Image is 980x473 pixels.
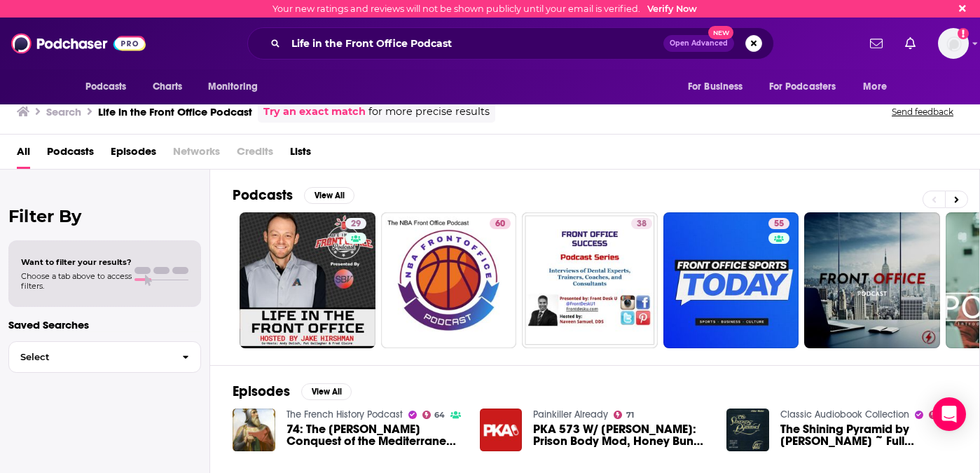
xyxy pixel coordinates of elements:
span: 29 [351,217,361,231]
span: Logged in as charlottestone [938,28,969,59]
a: EpisodesView All [233,383,352,400]
span: The Shining Pyramid by [PERSON_NAME] ~ Full Audiobook [horror] [780,423,957,447]
a: 29 [345,218,366,229]
div: Your new ratings and reviews will not be shown publicly until your email is verified. [272,4,697,14]
button: View All [301,383,352,400]
button: Open AdvancedNew [663,35,734,52]
span: More [863,77,887,97]
a: PodcastsView All [233,186,354,204]
a: Lists [290,140,311,169]
a: Painkiller Already [533,409,608,420]
a: All [17,140,30,169]
svg: Email not verified [958,28,969,39]
span: For Podcasters [769,77,836,97]
a: 55 [768,218,789,229]
a: Try an exact match [263,104,366,120]
button: open menu [76,74,145,100]
a: 29 [240,212,375,348]
button: Send feedback [888,106,958,118]
div: Open Intercom Messenger [932,397,966,431]
a: Show notifications dropdown [864,32,888,55]
h2: Podcasts [233,186,293,204]
a: 64 [422,411,446,419]
span: for more precise results [368,104,490,120]
span: Monitoring [208,77,258,97]
a: 71 [614,411,634,419]
img: PKA 573 W/ Josh Pillault: Prison Body Mod, Honey Bun Scheme, Boomer Moments [480,409,523,451]
button: open menu [760,74,857,100]
span: PKA 573 W/ [PERSON_NAME]: Prison Body Mod, Honey Bun Scheme, Boomer Moments [533,423,710,447]
button: View All [304,187,354,204]
img: Podchaser - Follow, Share and Rate Podcasts [11,30,146,57]
a: 60 [381,212,517,348]
span: Open Advanced [670,40,728,47]
a: Podcasts [47,140,94,169]
button: open menu [678,74,761,100]
a: Charts [144,74,191,100]
a: Episodes [111,140,156,169]
span: Want to filter your results? [21,257,132,267]
img: User Profile [938,28,969,59]
a: Show notifications dropdown [899,32,921,55]
span: 60 [495,217,505,231]
h3: Life in the Front Office Podcast [98,105,252,118]
a: 38 [522,212,658,348]
a: 60 [490,218,511,229]
img: The Shining Pyramid by Arthur Machen ~ Full Audiobook [horror] [726,409,769,451]
span: Select [9,352,171,362]
h2: Episodes [233,383,290,400]
a: Verify Now [647,4,697,14]
span: Networks [173,140,220,169]
h2: Filter By [8,206,201,226]
span: New [708,26,733,39]
span: Choose a tab above to access filters. [21,271,132,291]
a: The Shining Pyramid by Arthur Machen ~ Full Audiobook [horror] [780,423,957,447]
span: Credits [237,140,273,169]
button: Select [8,341,201,373]
span: 38 [637,217,647,231]
input: Search podcasts, credits, & more... [286,32,663,55]
a: The French History Podcast [287,409,403,420]
a: Classic Audiobook Collection [780,409,909,420]
span: 71 [626,412,634,418]
span: 55 [774,217,784,231]
button: open menu [198,74,276,100]
span: 64 [434,412,445,418]
a: 73 [929,411,951,419]
p: Saved Searches [8,318,201,331]
button: Show profile menu [938,28,969,59]
a: 38 [631,218,652,229]
span: Podcasts [85,77,127,97]
span: For Business [688,77,743,97]
a: 55 [663,212,799,348]
span: Charts [153,77,183,97]
button: open menu [853,74,904,100]
img: 74: The Norman Conquest of the Mediterranean Complete [233,409,275,451]
span: 74: The [PERSON_NAME] Conquest of the Mediterranean Complete [287,423,463,447]
div: Search podcasts, credits, & more... [247,27,774,60]
a: PKA 573 W/ Josh Pillault: Prison Body Mod, Honey Bun Scheme, Boomer Moments [533,423,710,447]
h3: Search [46,105,81,118]
a: 74: The Norman Conquest of the Mediterranean Complete [287,423,463,447]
